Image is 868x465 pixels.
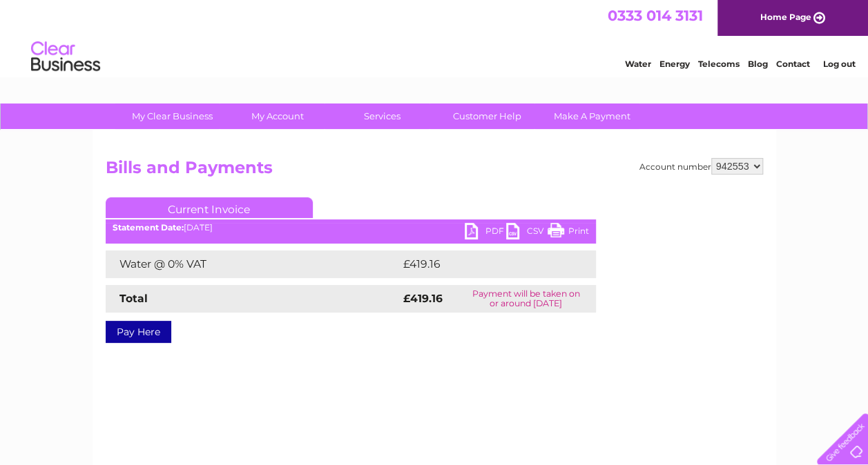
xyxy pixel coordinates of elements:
div: [DATE] [106,223,596,232]
a: Energy [659,59,690,69]
a: Blog [748,59,768,69]
div: Account number [639,158,763,175]
a: Pay Here [106,321,171,343]
a: Current Invoice [106,197,313,218]
a: Customer Help [430,103,544,129]
a: 0333 014 3131 [608,7,703,24]
div: Clear Business is a trading name of Verastar Limited (registered in [GEOGRAPHIC_DATA] No. 3667643... [108,8,761,67]
a: My Clear Business [115,103,229,129]
a: PDF [465,223,506,243]
a: CSV [506,223,548,243]
a: Telecoms [698,59,740,69]
a: Make A Payment [535,103,649,129]
td: Payment will be taken on or around [DATE] [456,285,595,313]
a: Water [625,59,651,69]
a: Services [325,103,439,129]
b: Statement Date: [113,222,184,232]
strong: £419.16 [403,292,443,305]
a: Contact [776,59,810,69]
a: My Account [220,103,334,129]
a: Log out [822,59,855,69]
h2: Bills and Payments [106,158,763,184]
td: Water @ 0% VAT [106,250,400,278]
img: logo.png [30,36,101,78]
strong: Total [119,292,148,305]
td: £419.16 [400,250,570,278]
a: Print [548,223,589,243]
